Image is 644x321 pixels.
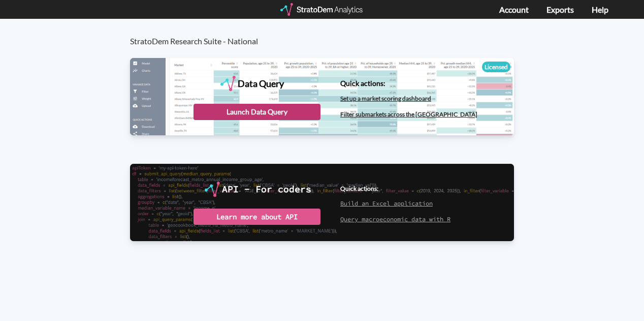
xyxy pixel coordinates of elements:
[340,199,433,207] a: Build an Excel application
[592,5,608,14] a: Help
[546,5,574,14] a: Exports
[340,95,431,102] a: Set up a market scoring dashboard
[194,104,320,120] div: Launch Data Query
[130,19,525,46] h3: StratoDem Research Suite - National
[194,209,320,225] div: Learn more about API
[340,79,477,87] h4: Quick actions:
[340,185,450,192] h4: Quick actions:
[499,5,529,14] a: Account
[482,62,510,72] div: Licensed
[340,110,477,118] a: Filter submarkets across the [GEOGRAPHIC_DATA]
[222,182,311,197] div: API - For coders
[238,76,284,91] div: Data Query
[340,215,450,223] a: Query macroeconomic data with R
